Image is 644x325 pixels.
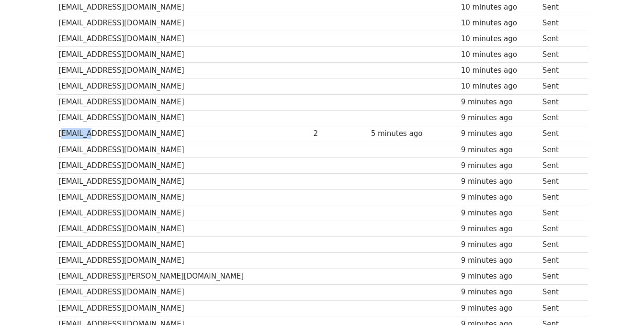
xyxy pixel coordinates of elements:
td: Sent [540,78,582,94]
div: 10 minutes ago [461,18,538,29]
div: 9 minutes ago [461,97,538,108]
td: [EMAIL_ADDRESS][DOMAIN_NAME] [56,237,311,253]
td: [EMAIL_ADDRESS][DOMAIN_NAME] [56,157,311,173]
td: Sent [540,284,582,300]
iframe: Chat Widget [596,279,644,325]
td: [EMAIL_ADDRESS][DOMAIN_NAME] [56,94,311,110]
td: Sent [540,190,582,205]
td: [EMAIL_ADDRESS][DOMAIN_NAME] [56,63,311,78]
div: 10 minutes ago [461,2,538,13]
div: 9 minutes ago [461,160,538,171]
div: 10 minutes ago [461,49,538,60]
td: Sent [540,94,582,110]
td: [EMAIL_ADDRESS][DOMAIN_NAME] [56,221,311,237]
td: [EMAIL_ADDRESS][DOMAIN_NAME] [56,15,311,31]
td: Sent [540,269,582,284]
div: 9 minutes ago [461,239,538,250]
td: [EMAIL_ADDRESS][DOMAIN_NAME] [56,205,311,221]
td: Sent [540,205,582,221]
td: Sent [540,221,582,237]
td: [EMAIL_ADDRESS][DOMAIN_NAME] [56,190,311,205]
td: [EMAIL_ADDRESS][DOMAIN_NAME] [56,142,311,157]
div: 10 minutes ago [461,65,538,76]
td: Sent [540,15,582,31]
td: [EMAIL_ADDRESS][DOMAIN_NAME] [56,173,311,189]
div: 9 minutes ago [461,303,538,314]
td: [EMAIL_ADDRESS][DOMAIN_NAME] [56,47,311,63]
td: Sent [540,63,582,78]
td: [EMAIL_ADDRESS][DOMAIN_NAME] [56,126,311,142]
div: 9 minutes ago [461,145,538,156]
div: 10 minutes ago [461,81,538,92]
div: 9 minutes ago [461,112,538,123]
td: Sent [540,157,582,173]
div: 10 minutes ago [461,34,538,45]
td: Sent [540,126,582,142]
td: [EMAIL_ADDRESS][DOMAIN_NAME] [56,284,311,300]
div: 9 minutes ago [461,224,538,235]
td: [EMAIL_ADDRESS][DOMAIN_NAME] [56,31,311,47]
div: 9 minutes ago [461,287,538,298]
td: [EMAIL_ADDRESS][DOMAIN_NAME] [56,253,311,269]
td: [EMAIL_ADDRESS][PERSON_NAME][DOMAIN_NAME] [56,269,311,284]
td: [EMAIL_ADDRESS][DOMAIN_NAME] [56,300,311,316]
div: 5 minutes ago [371,128,456,139]
td: Sent [540,173,582,189]
td: Sent [540,300,582,316]
div: 9 minutes ago [461,176,538,187]
td: Sent [540,253,582,269]
td: Sent [540,110,582,126]
td: Sent [540,142,582,157]
div: 9 minutes ago [461,128,538,139]
td: Sent [540,237,582,253]
div: 9 minutes ago [461,192,538,203]
td: [EMAIL_ADDRESS][DOMAIN_NAME] [56,110,311,126]
td: [EMAIL_ADDRESS][DOMAIN_NAME] [56,78,311,94]
div: 9 minutes ago [461,208,538,219]
div: 2 [313,128,366,139]
div: 9 minutes ago [461,271,538,282]
div: 9 minutes ago [461,255,538,266]
td: Sent [540,31,582,47]
td: Sent [540,47,582,63]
